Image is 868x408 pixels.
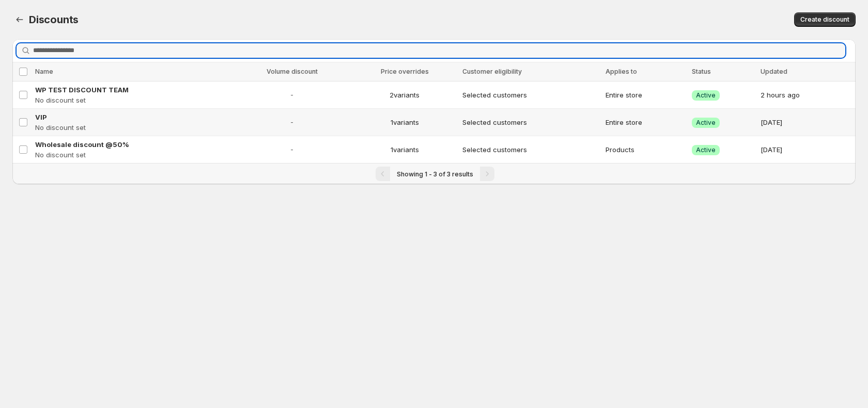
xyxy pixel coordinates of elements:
[35,85,231,95] a: WP TEST DISCOUNT TEAM
[397,170,473,178] span: Showing 1 - 3 of 3 results
[696,91,716,100] span: Active
[12,12,27,27] button: Back to dashboard
[381,68,429,75] span: Price overrides
[757,81,856,109] td: 2 hours ago
[602,109,689,136] td: Entire store
[35,122,231,133] p: No discount set
[602,136,689,164] td: Products
[459,81,602,109] td: Selected customers
[353,90,456,100] span: 2 variants
[267,68,318,75] span: Volume discount
[237,117,347,127] span: -
[696,119,716,127] span: Active
[35,139,231,150] a: Wholesale discount @50%
[12,163,856,184] nav: Pagination
[35,68,53,75] span: Name
[462,68,522,75] span: Customer eligibility
[35,95,231,105] p: No discount set
[237,90,347,100] span: -
[35,140,129,149] span: Wholesale discount @50%
[35,86,129,94] span: WP TEST DISCOUNT TEAM
[353,117,456,127] span: 1 variants
[353,144,456,155] span: 1 variants
[35,112,231,122] a: VIP
[606,68,637,75] span: Applies to
[602,81,689,109] td: Entire store
[761,68,787,75] span: Updated
[459,136,602,164] td: Selected customers
[696,146,716,154] span: Active
[35,113,47,121] span: VIP
[757,109,856,136] td: [DATE]
[29,13,79,26] span: Discounts
[794,12,856,27] button: Create discount
[800,15,849,24] span: Create discount
[692,68,711,75] span: Status
[757,136,856,164] td: [DATE]
[35,150,231,160] p: No discount set
[459,109,602,136] td: Selected customers
[237,144,347,155] span: -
